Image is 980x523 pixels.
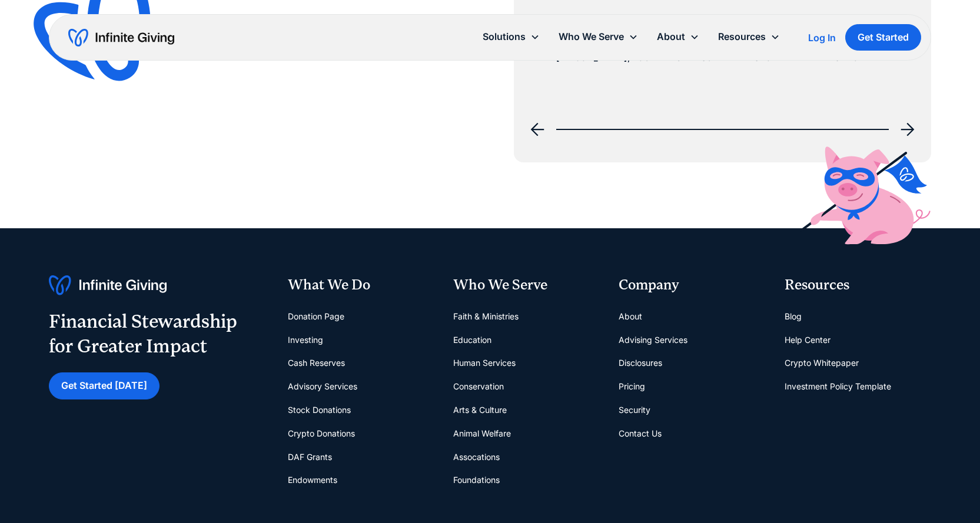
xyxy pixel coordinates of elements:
[785,351,859,375] a: Crypto Whitepaper
[523,115,552,144] div: previous slide
[808,33,836,42] div: Log In
[288,328,323,352] a: Investing
[453,275,600,295] div: Who We Serve
[785,305,802,328] a: Blog
[619,305,642,328] a: About
[288,375,357,398] a: Advisory Services
[288,305,344,328] a: Donation Page
[709,24,789,49] div: Resources
[845,24,921,51] a: Get Started
[49,372,160,399] a: Get Started [DATE]
[453,375,504,398] a: Conservation
[718,29,766,45] div: Resources
[785,328,830,352] a: Help Center
[785,275,931,295] div: Resources
[68,28,174,47] a: home
[619,275,765,295] div: Company
[288,468,337,492] a: Endowments
[785,375,891,398] a: Investment Policy Template
[288,422,355,445] a: Crypto Donations
[453,468,500,492] a: Foundations
[453,305,519,328] a: Faith & Ministries
[619,375,645,398] a: Pricing
[453,445,500,469] a: Assocations
[619,422,662,445] a: Contact Us
[453,398,507,422] a: Arts & Culture
[473,24,549,49] div: Solutions
[288,275,434,295] div: What We Do
[453,422,511,445] a: Animal Welfare
[893,115,922,144] div: next slide
[288,445,332,469] a: DAF Grants
[559,29,624,45] div: Who We Serve
[657,29,685,45] div: About
[808,31,836,45] a: Log In
[49,309,237,358] div: Financial Stewardship for Greater Impact
[483,29,526,45] div: Solutions
[549,24,647,49] div: Who We Serve
[647,24,709,49] div: About
[619,398,650,422] a: Security
[453,351,516,375] a: Human Services
[619,328,687,352] a: Advising Services
[619,351,662,375] a: Disclosures
[288,351,345,375] a: Cash Reserves
[453,328,491,352] a: Education
[288,398,351,422] a: Stock Donations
